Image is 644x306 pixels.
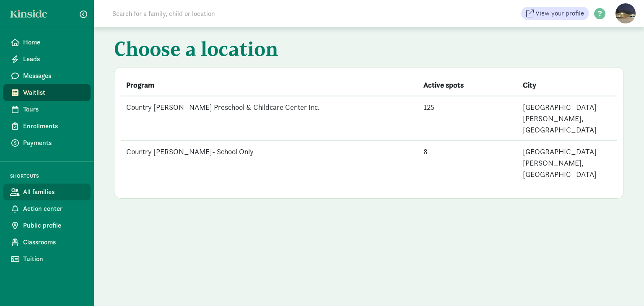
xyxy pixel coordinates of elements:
[23,71,84,81] span: Messages
[3,51,91,67] a: Leads
[518,141,617,185] td: [GEOGRAPHIC_DATA][PERSON_NAME], [GEOGRAPHIC_DATA]
[23,54,84,64] span: Leads
[3,67,91,84] a: Messages
[121,74,418,96] th: Program
[518,96,617,141] td: [GEOGRAPHIC_DATA][PERSON_NAME], [GEOGRAPHIC_DATA]
[535,8,584,18] span: View your profile
[3,135,91,151] a: Payments
[121,141,418,185] td: Country [PERSON_NAME]- School Only
[3,184,91,200] a: All families
[23,237,84,247] span: Classrooms
[3,251,91,267] a: Tuition
[3,34,91,51] a: Home
[23,204,84,214] span: Action center
[121,96,418,141] td: Country [PERSON_NAME] Preschool & Childcare Center Inc.
[521,7,589,20] a: View your profile
[518,74,617,96] th: City
[3,200,91,217] a: Action center
[3,101,91,118] a: Tours
[3,217,91,234] a: Public profile
[23,104,84,114] span: Tours
[114,37,624,64] h1: Choose a location
[3,84,91,101] a: Waitlist
[418,141,517,185] td: 8
[23,121,84,131] span: Enrollments
[23,254,84,264] span: Tuition
[23,37,84,47] span: Home
[602,266,644,306] iframe: Chat Widget
[418,96,517,141] td: 125
[107,5,343,22] input: Search for a family, child or location
[3,118,91,135] a: Enrollments
[418,74,517,96] th: Active spots
[23,187,84,197] span: All families
[23,220,84,231] span: Public profile
[3,234,91,251] a: Classrooms
[23,88,84,98] span: Waitlist
[23,138,84,148] span: Payments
